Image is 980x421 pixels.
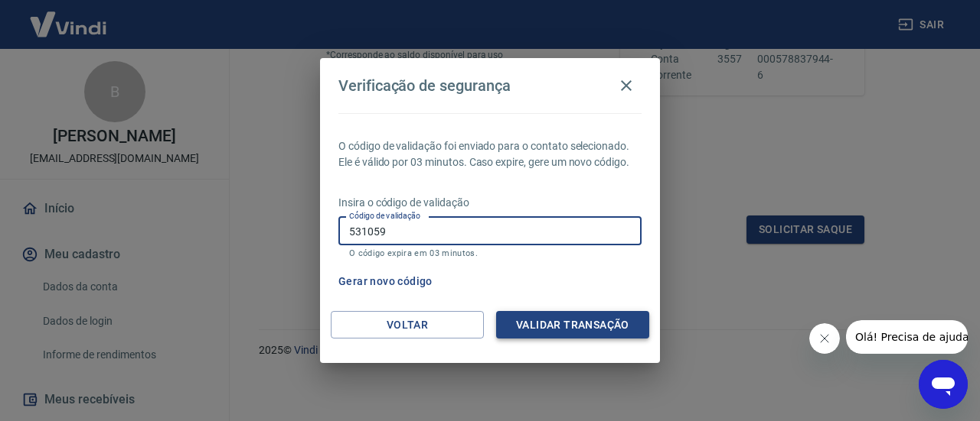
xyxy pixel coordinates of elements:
[846,320,968,354] iframe: Mensagem da empresa
[338,76,511,95] h4: Verificação de segurança
[349,210,420,222] label: Código de validação
[349,248,631,258] p: O código expira em 03 minutos.
[9,11,129,23] span: Olá! Precisa de ajuda?
[919,360,968,409] iframe: Botão para abrir a janela de mensagens
[809,323,840,354] iframe: Fechar mensagem
[332,267,439,296] button: Gerar novo código
[338,195,642,211] p: Insira o código de validação
[331,311,484,339] button: Voltar
[338,138,642,170] p: O código de validação foi enviado para o contato selecionado. Ele é válido por 03 minutos. Caso e...
[496,311,649,339] button: Validar transação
